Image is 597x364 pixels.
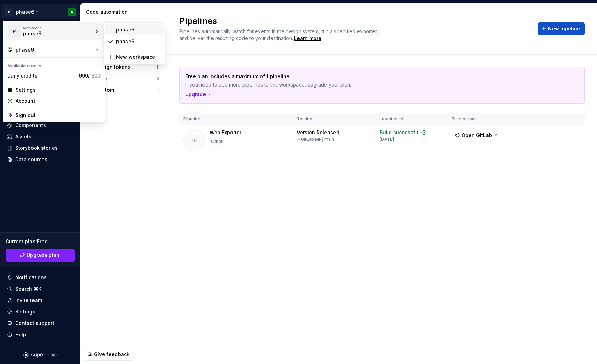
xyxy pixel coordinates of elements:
div: phase6 [116,38,161,45]
div: phase6 [23,30,82,37]
div: phase6 [16,46,94,53]
span: 600 / [79,73,101,79]
div: New workspace [116,54,161,61]
div: P [8,25,20,38]
div: Sign out [16,112,101,119]
div: Daily credits [7,72,76,79]
div: Account [16,98,101,104]
div: phase6 [116,26,161,33]
span: 600 [91,73,101,79]
div: Settings [16,87,101,93]
div: Workspace [23,26,94,30]
div: Available credits [4,59,103,70]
